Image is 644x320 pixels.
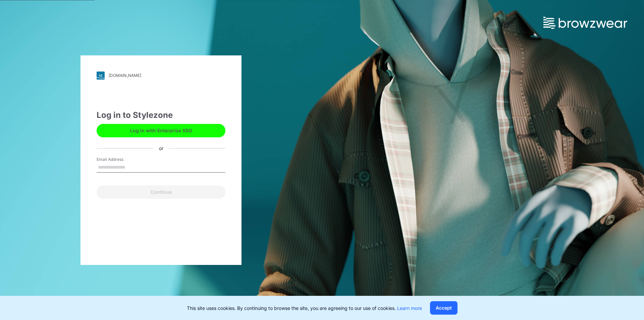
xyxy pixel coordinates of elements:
[154,145,169,152] div: or
[97,72,105,80] img: svg+xml;base64,PHN2ZyB3aWR0aD0iMjgiIGhlaWdodD0iMjgiIHZpZXdCb3g9IjAgMCAyOCAyOCIgZmlsbD0ibm9uZSIgeG...
[97,109,225,121] div: Log in to Stylezone
[397,305,422,311] a: Learn more
[97,124,225,137] button: Log in with Enterprise SSO
[430,301,458,315] button: Accept
[97,156,144,163] label: Email Address
[109,73,141,78] div: [DOMAIN_NAME]
[97,72,225,80] a: [DOMAIN_NAME]
[543,17,627,29] img: browzwear-logo.73288ffb.svg
[187,305,422,312] p: This site uses cookies. By continuing to browse the site, you are agreeing to our use of cookies.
